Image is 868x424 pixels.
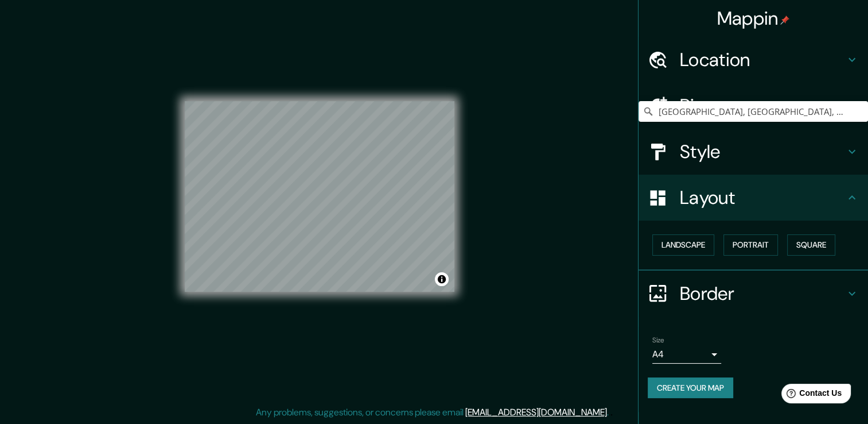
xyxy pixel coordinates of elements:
img: pin-icon.png [780,16,789,25]
div: Layout [639,175,868,221]
canvas: Map [185,101,454,292]
div: . [610,406,613,419]
h4: Pins [680,94,845,117]
button: Toggle attribution [435,272,449,286]
button: Create your map [648,377,733,399]
p: Any problems, suggestions, or concerns please email . [256,406,609,419]
label: Size [652,335,664,345]
div: Pins [639,83,868,129]
button: Landscape [652,234,714,256]
button: Portrait [723,234,778,256]
h4: Border [680,282,845,305]
div: Location [639,37,868,83]
div: . [609,406,610,419]
iframe: Help widget launcher [766,379,855,411]
h4: Location [680,48,845,71]
h4: Mappin [717,7,790,30]
input: Pick your city or area [639,101,868,122]
h4: Style [680,140,845,163]
div: A4 [652,345,721,364]
div: Style [639,129,868,175]
div: Border [639,271,868,317]
a: [EMAIL_ADDRESS][DOMAIN_NAME] [465,406,607,418]
button: Square [787,234,835,256]
h4: Layout [680,186,845,209]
